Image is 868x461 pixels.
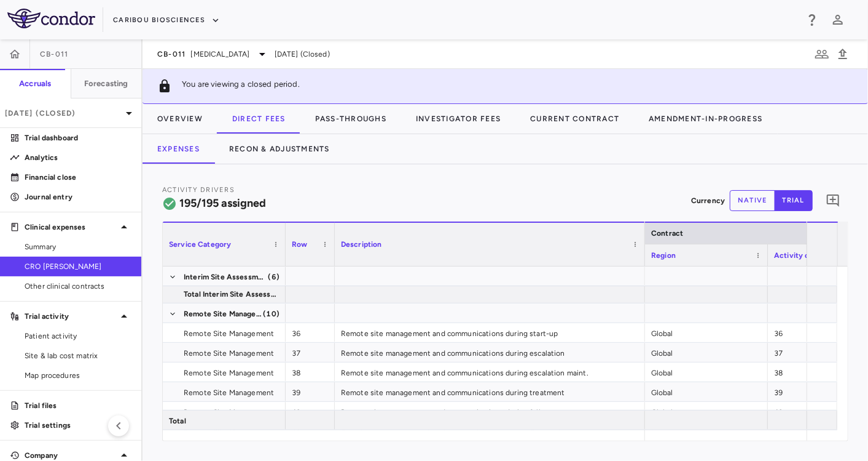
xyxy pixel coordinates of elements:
span: Remote Site Management [184,383,274,403]
span: [MEDICAL_DATA] [191,49,250,60]
button: Caribou Biosciences [113,10,220,30]
div: Remote site management and communications during escalation [335,343,645,362]
span: Total [169,411,186,431]
button: Investigator Fees [401,104,515,134]
div: Global [645,382,768,401]
div: Global [645,343,768,362]
span: Remote Site Management [184,343,274,363]
span: Map procedures [25,370,131,381]
div: 37 [286,343,335,362]
span: Activity code [774,251,823,260]
span: CB-011 [40,49,69,59]
img: logo-full-BYUhSk78.svg [7,9,95,28]
div: Remote site management and communications during start-up [335,323,645,342]
div: 38 [286,363,335,382]
p: Journal entry [25,191,131,202]
span: Remote Site Management [184,304,262,324]
div: Remote site management and communications during follow-up [335,402,645,421]
h6: Forecasting [84,78,128,89]
button: trial [775,190,813,211]
svg: Add comment [826,193,840,208]
p: [DATE] (Closed) [5,108,122,119]
button: Amendment-In-Progress [634,104,777,134]
p: Trial activity [25,311,117,322]
div: Remote site management and communications during treatment [335,382,645,401]
div: 40 [286,402,335,421]
p: Clinical expenses [25,222,117,233]
p: Company [25,450,117,461]
p: Currency [691,195,725,206]
div: Global [645,363,768,382]
span: (6) [268,267,280,287]
p: Financial close [25,172,131,183]
span: Region [651,251,676,260]
span: Description [341,240,382,249]
button: Pass-Throughs [300,104,401,134]
span: CB-011 [157,49,186,59]
div: Global [645,402,768,421]
button: Add comment [823,190,843,211]
p: Analytics [25,152,131,163]
p: Trial settings [25,420,131,431]
span: Service Category [169,240,231,249]
span: Total Interim Site Assessments and Clinical Data Review [184,284,278,304]
span: Other clinical contracts [25,281,131,292]
p: You are viewing a closed period. [182,79,300,94]
button: Recon & Adjustments [214,134,345,164]
button: Expenses [143,134,214,164]
span: Remote Site Management [184,403,274,422]
span: CRO [PERSON_NAME] [25,261,131,272]
h6: 195/195 assigned [179,195,266,212]
div: 39 [286,382,335,401]
span: Interim Site Assessments and Clinical Data Review [184,267,267,287]
span: Remote Site Management [184,324,274,343]
p: Trial files [25,400,131,411]
button: Overview [143,104,217,134]
span: Remote Site Management [184,363,274,383]
p: Trial dashboard [25,132,131,143]
div: 36 [286,323,335,342]
span: Patient activity [25,331,131,342]
span: Contract [651,229,683,238]
button: Direct Fees [217,104,300,134]
span: Activity Drivers [162,186,235,194]
span: (10) [263,304,280,324]
div: Global [645,323,768,342]
h6: Accruals [19,78,51,89]
span: Row [292,240,307,249]
button: Current Contract [515,104,634,134]
button: native [730,190,775,211]
div: Remote site management and communications during escalation maint. [335,363,645,382]
span: Summary [25,241,131,252]
span: Site & lab cost matrix [25,350,131,361]
span: [DATE] (Closed) [275,49,330,60]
